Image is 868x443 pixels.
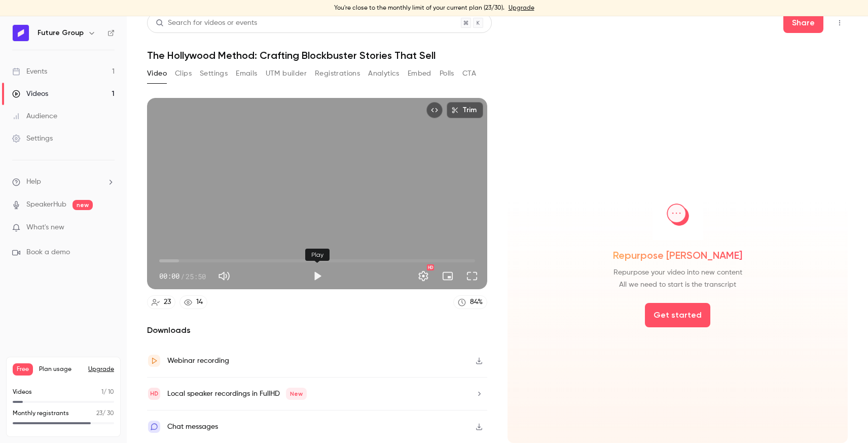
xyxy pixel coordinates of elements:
[266,65,307,82] button: UTM builder
[470,297,483,308] div: 84 %
[286,388,307,400] span: New
[26,199,66,210] a: SpeakerHub
[73,200,93,210] span: new
[26,177,41,187] span: Help
[26,247,70,258] span: Book a demo
[447,102,483,118] button: Trim
[167,355,229,367] div: Webinar recording
[613,248,742,262] span: Repurpose [PERSON_NAME]
[12,111,57,121] div: Audience
[13,409,69,418] p: Monthly registrants
[101,388,114,397] p: / 10
[12,133,53,144] div: Settings
[426,102,443,118] button: Embed video
[179,295,207,309] a: 14
[167,388,307,400] div: Local speaker recordings in FullHD
[438,266,458,286] button: Turn on miniplayer
[167,421,218,433] div: Chat messages
[831,15,848,31] button: Top Bar Actions
[214,266,234,286] button: Mute
[96,409,114,418] p: / 30
[408,65,431,82] button: Embed
[175,65,192,82] button: Clips
[307,266,328,286] button: Play
[305,249,330,261] div: Play
[26,222,64,233] span: What's new
[156,18,257,28] div: Search for videos or events
[147,295,175,309] a: 23
[315,65,360,82] button: Registrations
[12,66,47,77] div: Events
[509,4,534,12] a: Upgrade
[96,411,102,417] span: 23
[413,266,433,286] button: Settings
[186,271,206,282] span: 25:50
[164,297,171,308] div: 23
[38,28,84,38] h6: Future Group
[147,49,848,61] h1: The Hollywood Method: Crafting Blockbuster Stories That Sell
[368,65,400,82] button: Analytics
[427,264,434,270] div: HD
[13,388,32,397] p: Videos
[159,271,179,282] span: 00:00
[462,65,476,82] button: CTA
[159,271,206,282] div: 00:00
[12,177,115,187] li: help-dropdown-opener
[88,365,114,373] button: Upgrade
[613,266,742,291] span: Repurpose your video into new content All we need to start is the transcript
[12,89,48,99] div: Videos
[236,65,257,82] button: Emails
[102,223,115,232] iframe: Noticeable Trigger
[200,65,228,82] button: Settings
[196,297,203,308] div: 14
[147,324,487,336] h2: Downloads
[645,303,710,327] button: Get started
[440,65,454,82] button: Polls
[13,363,33,376] span: Free
[783,13,823,33] button: Share
[453,295,487,309] a: 84%
[39,365,82,373] span: Plan usage
[462,266,482,286] button: Full screen
[13,25,29,41] img: Future Group
[180,271,185,282] span: /
[147,65,167,82] button: Video
[101,389,103,395] span: 1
